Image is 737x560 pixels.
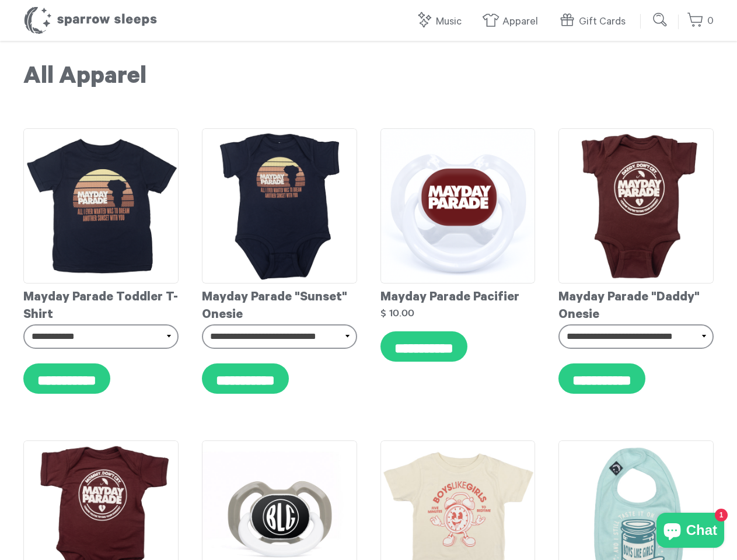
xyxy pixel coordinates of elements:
[380,308,414,318] strong: $ 10.00
[202,283,357,324] div: Mayday Parade "Sunset" Onesie
[482,9,544,34] a: Apparel
[380,283,536,307] div: Mayday Parade Pacifier
[202,128,357,283] img: MaydayParade-SunsetOnesie_grande.png
[23,6,158,35] h1: Sparrow Sleeps
[653,513,728,551] inbox-online-store-chat: Shopify online store chat
[415,9,467,34] a: Music
[23,128,179,283] img: MaydayParade-SunsetToddlerT-shirt_grande.png
[380,128,536,283] img: MaydayParadePacifierMockup_grande.png
[558,9,631,34] a: Gift Cards
[23,283,179,324] div: Mayday Parade Toddler T-Shirt
[558,128,714,283] img: Mayday_Parade_-_Daddy_Onesie_grande.png
[649,8,672,32] input: Submit
[558,283,714,324] div: Mayday Parade "Daddy" Onesie
[687,9,714,34] a: 0
[23,64,714,93] h1: All Apparel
